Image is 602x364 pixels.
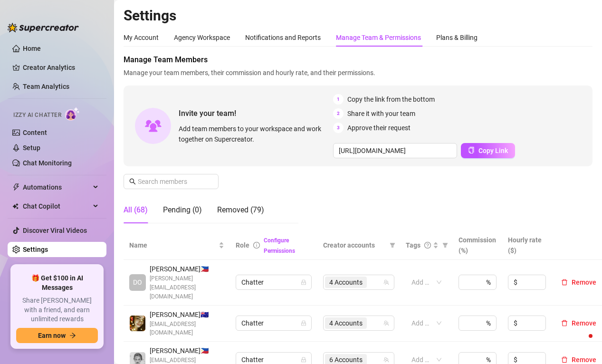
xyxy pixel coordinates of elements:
a: Setup [23,144,40,152]
span: filter [442,242,448,248]
span: Remove [572,319,596,327]
span: Chatter [241,275,306,289]
a: Configure Permissions [264,237,295,254]
a: Settings [23,246,48,253]
span: 🎁 Get $100 in AI Messages [16,274,98,292]
div: Notifications and Reports [245,32,321,43]
span: DO [133,277,142,287]
span: filter [390,242,395,248]
span: filter [440,238,450,252]
div: Plans & Billing [436,32,478,43]
span: Manage your team members, their commission and hourly rate, and their permissions. [124,67,592,78]
h2: Settings [124,7,592,25]
span: 4 Accounts [329,277,363,287]
span: Earn now [38,332,66,339]
div: Agency Workspace [174,32,230,43]
span: lock [301,357,306,363]
div: Manage Team & Permissions [336,32,421,43]
span: [PERSON_NAME][EMAIL_ADDRESS][DOMAIN_NAME] [150,274,224,301]
span: question-circle [424,242,431,249]
span: copy [468,147,475,153]
span: Automations [23,180,90,195]
span: 4 Accounts [325,277,367,288]
span: search [129,178,136,185]
span: Manage Team Members [124,54,592,66]
span: arrow-right [69,332,76,339]
span: delete [561,356,568,363]
span: Name [129,240,217,250]
th: Name [124,231,230,260]
span: [PERSON_NAME] 🇵🇭 [150,345,224,356]
span: Copy the link from the bottom [347,94,435,105]
div: Pending (0) [163,204,202,216]
span: Izzy AI Chatter [13,111,61,120]
span: [PERSON_NAME] 🇦🇺 [150,309,224,320]
th: Hourly rate ($) [502,231,552,260]
button: Earn nowarrow-right [16,328,98,343]
span: delete [561,279,568,286]
img: AI Chatter [65,107,80,121]
span: Remove [572,356,596,364]
th: Commission (%) [453,231,502,260]
button: Remove [557,277,600,288]
span: Add team members to your workspace and work together on Supercreator. [179,124,329,144]
span: Invite your team! [179,107,333,119]
a: Chat Monitoring [23,159,72,167]
input: Search members [138,176,205,187]
span: 4 Accounts [329,318,363,328]
img: deia jane boiser [130,316,145,331]
div: All (68) [124,204,148,216]
span: team [383,357,389,363]
a: Content [23,129,47,136]
span: team [383,279,389,285]
iframe: Intercom live chat [570,332,592,354]
a: Home [23,45,41,52]
button: Remove [557,317,600,329]
span: Chat Copilot [23,199,90,214]
img: Chat Copilot [12,203,19,210]
span: 2 [333,108,344,119]
span: Share it with your team [347,108,415,119]
a: Discover Viral Videos [23,227,87,234]
span: Copy Link [478,147,508,154]
span: team [383,320,389,326]
span: info-circle [253,242,260,249]
span: 3 [333,123,344,133]
span: Creator accounts [323,240,386,250]
a: Creator Analytics [23,60,99,75]
span: thunderbolt [12,183,20,191]
span: [PERSON_NAME] 🇵🇭 [150,264,224,274]
span: lock [301,279,306,285]
span: Tags [406,240,420,250]
span: Approve their request [347,123,411,133]
span: Role [236,241,249,249]
span: filter [388,238,397,252]
a: Team Analytics [23,83,69,90]
span: Chatter [241,316,306,330]
span: delete [561,320,568,326]
span: Remove [572,278,596,286]
button: Copy Link [461,143,515,158]
span: 4 Accounts [325,317,367,329]
img: logo-BBDzfeDw.svg [8,23,79,32]
div: My Account [124,32,159,43]
span: lock [301,320,306,326]
span: 1 [333,94,344,105]
span: Share [PERSON_NAME] with a friend, and earn unlimited rewards [16,296,98,324]
div: Removed (79) [217,204,264,216]
span: [EMAIL_ADDRESS][DOMAIN_NAME] [150,320,224,338]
